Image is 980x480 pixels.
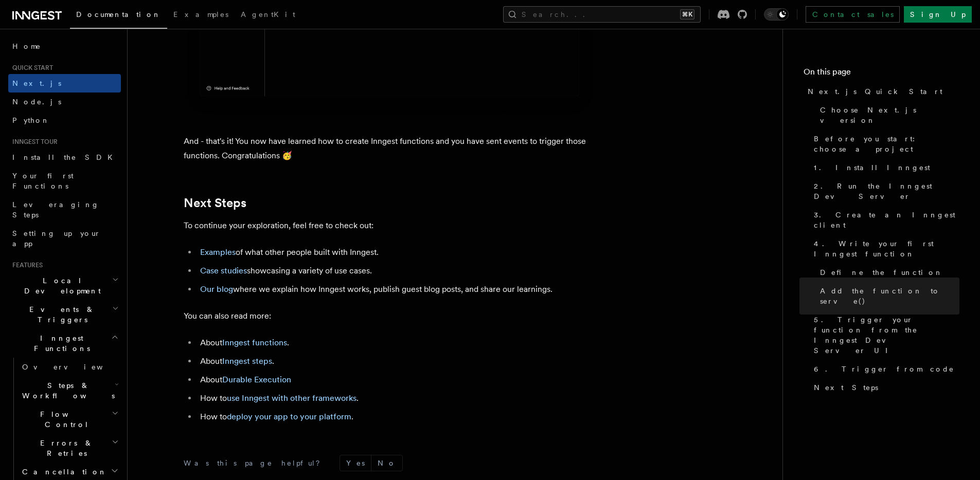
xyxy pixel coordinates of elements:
[197,336,595,350] li: About .
[8,167,121,195] a: Your first Functions
[70,3,167,29] a: Documentation
[18,376,121,405] button: Steps & Workflows
[184,309,595,323] p: You can also read more:
[12,41,41,51] span: Home
[904,6,972,23] a: Sign Up
[12,172,74,190] span: Your first Functions
[197,264,595,278] li: showcasing a variety of use cases.
[22,363,128,371] span: Overview
[200,247,236,257] a: Examples
[167,3,235,28] a: Examples
[197,282,595,297] li: where we explain how Inngest works, publish guest blog posts, and share our learnings.
[173,10,228,19] span: Examples
[235,3,301,28] a: AgentKit
[12,200,99,219] span: Leveraging Steps
[184,134,595,163] p: And - that's it! You now have learned how to create Inngest functions and you have sent events to...
[197,373,595,387] li: About
[8,300,121,329] button: Events & Triggers
[8,333,111,354] span: Inngest Functions
[810,378,959,397] a: Next Steps
[222,375,291,384] a: Durable Execution
[18,434,121,463] button: Errors & Retries
[810,360,959,378] a: 6. Trigger from code
[197,391,595,405] li: How to .
[680,9,694,20] kbd: ⌘K
[8,64,53,72] span: Quick start
[810,130,959,158] a: Before you start: choose a project
[816,282,959,310] a: Add the function to serve()
[814,382,878,393] span: Next Steps
[8,271,121,300] button: Local Development
[804,82,959,101] a: Next.js Quick Start
[814,238,959,259] span: 4. Write your first Inngest function
[222,338,287,347] a: Inngest functions
[764,8,789,21] button: Toggle dark mode
[18,467,107,477] span: Cancellation
[12,98,61,106] span: Node.js
[814,162,930,173] span: 1. Install Inngest
[340,455,371,471] button: Yes
[8,37,121,56] a: Home
[197,410,595,424] li: How to .
[814,315,959,356] span: 5. Trigger your function from the Inngest Dev Server UI
[227,412,351,421] a: deploy your app to your platform
[12,79,61,87] span: Next.js
[810,234,959,263] a: 4. Write your first Inngest function
[227,393,357,403] a: use Inngest with other frameworks
[8,224,121,253] a: Setting up your app
[200,266,247,275] a: Case studies
[200,284,233,294] a: Our blog
[8,111,121,130] a: Python
[241,10,295,19] span: AgentKit
[184,218,595,233] p: To continue your exploration, feel free to check out:
[8,74,121,93] a: Next.js
[808,86,942,97] span: Next.js Quick Start
[8,138,58,146] span: Inngest tour
[8,93,121,111] a: Node.js
[810,158,959,177] a: 1. Install Inngest
[814,134,959,154] span: Before you start: choose a project
[820,267,943,278] span: Define the function
[18,380,115,401] span: Steps & Workflows
[18,438,112,458] span: Errors & Retries
[503,6,701,23] button: Search...⌘K
[18,405,121,434] button: Flow Control
[12,116,50,124] span: Python
[810,310,959,360] a: 5. Trigger your function from the Inngest Dev Server UI
[8,195,121,224] a: Leveraging Steps
[804,66,959,82] h4: On this page
[820,105,959,125] span: Choose Next.js version
[8,329,121,358] button: Inngest Functions
[816,263,959,282] a: Define the function
[18,409,112,430] span: Flow Control
[197,245,595,260] li: of what other people built with Inngest.
[8,148,121,167] a: Install the SDK
[197,354,595,368] li: About .
[814,210,959,230] span: 3. Create an Inngest client
[76,10,161,19] span: Documentation
[12,153,119,161] span: Install the SDK
[820,286,959,306] span: Add the function to serve()
[806,6,900,23] a: Contact sales
[184,458,327,468] p: Was this page helpful?
[810,177,959,206] a: 2. Run the Inngest Dev Server
[814,364,954,374] span: 6. Trigger from code
[371,455,402,471] button: No
[8,275,112,296] span: Local Development
[814,181,959,201] span: 2. Run the Inngest Dev Server
[18,358,121,376] a: Overview
[8,304,112,325] span: Events & Triggers
[8,261,43,269] span: Features
[184,196,246,210] a: Next Steps
[12,229,101,248] span: Setting up your app
[816,101,959,130] a: Choose Next.js version
[810,206,959,234] a: 3. Create an Inngest client
[222,356,272,366] a: Inngest steps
